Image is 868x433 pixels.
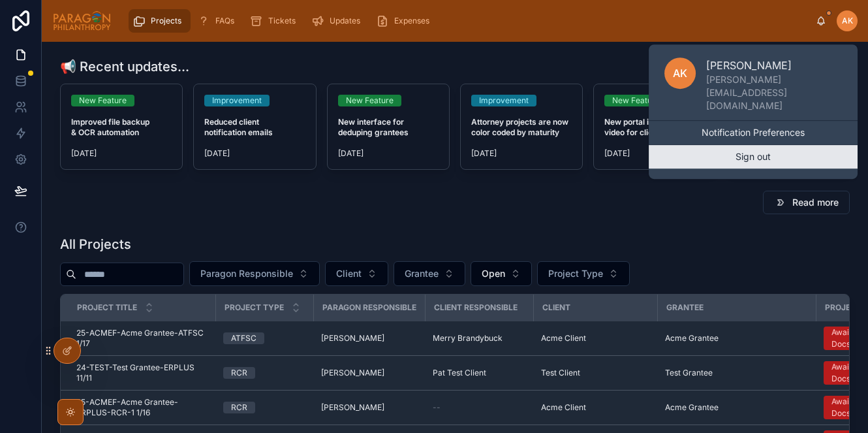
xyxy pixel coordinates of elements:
[541,333,586,344] span: Acme Client
[433,368,525,378] a: Pat Test Client
[223,367,305,379] a: RCR
[706,73,842,112] p: [PERSON_NAME][EMAIL_ADDRESS][DOMAIN_NAME]
[792,196,839,209] span: Read more
[649,121,858,144] button: Notification Preferences
[604,148,705,159] span: [DATE]
[307,9,369,33] a: Updates
[215,16,234,26] span: FAQs
[79,95,127,106] div: New Feature
[223,402,305,413] a: RCR
[338,148,439,159] span: [DATE]
[321,333,384,344] span: [PERSON_NAME]
[666,302,704,313] span: Grantee
[204,148,305,159] span: [DATE]
[460,84,583,170] a: ImprovementAttorney projects are now color coded by maturity[DATE]
[330,16,360,26] span: Updates
[433,402,441,413] span: --
[665,333,808,344] a: Acme Grantee
[665,368,808,378] a: Test Grantee
[541,333,649,344] a: Acme Client
[321,368,417,378] a: [PERSON_NAME]
[706,57,842,73] p: [PERSON_NAME]
[541,368,649,378] a: Test Client
[189,261,320,286] button: Select Button
[336,267,362,280] span: Client
[471,117,570,137] strong: Attorney projects are now color coded by maturity
[842,16,853,26] span: AK
[649,145,858,168] button: Sign out
[763,191,850,214] button: Read more
[673,65,687,81] span: AK
[200,267,293,280] span: Paragon Responsible
[665,368,713,378] span: Test Grantee
[60,235,131,253] h1: All Projects
[665,333,719,344] span: Acme Grantee
[394,261,465,286] button: Select Button
[122,7,816,35] div: scrollable content
[223,332,305,344] a: ATFSC
[321,402,384,413] span: [PERSON_NAME]
[433,333,525,344] a: Merry Brandybuck
[548,267,603,280] span: Project Type
[541,402,649,413] a: Acme Client
[542,302,570,313] span: Client
[327,84,450,170] a: New FeatureNew interface for deduping grantees[DATE]
[71,117,151,137] strong: Improved file backup & OCR automation
[77,302,137,313] span: Project Title
[129,9,191,33] a: Projects
[71,148,172,159] span: [DATE]
[394,16,429,26] span: Expenses
[321,333,417,344] a: [PERSON_NAME]
[338,117,409,137] strong: New interface for deduping grantees
[405,267,439,280] span: Grantee
[204,117,273,137] strong: Reduced client notification emails
[537,261,630,286] button: Select Button
[76,362,208,383] a: 24-TEST-Test Grantee-ERPLUS 11/11
[593,84,716,170] a: New FeatureNew portal intro video for clients[DATE]
[321,368,384,378] span: [PERSON_NAME]
[471,261,532,286] button: Select Button
[76,397,208,418] a: 25-ACMEF-Acme Grantee-ERPLUS-RCR-1 1/16
[322,302,416,313] span: Paragon Responsible
[193,84,316,170] a: ImprovementReduced client notification emails[DATE]
[541,368,580,378] span: Test Client
[346,95,394,106] div: New Feature
[372,9,439,33] a: Expenses
[604,117,666,137] strong: New portal intro video for clients
[433,402,525,413] a: --
[60,57,189,76] h1: 📢 Recent updates...
[665,402,808,413] a: Acme Grantee
[479,95,529,106] div: Improvement
[612,95,660,106] div: New Feature
[193,9,243,33] a: FAQs
[212,95,262,106] div: Improvement
[665,402,719,413] span: Acme Grantee
[541,402,586,413] span: Acme Client
[471,148,572,159] span: [DATE]
[231,367,247,379] div: RCR
[325,261,388,286] button: Select Button
[225,302,284,313] span: Project Type
[52,10,112,31] img: App logo
[433,368,486,378] span: Pat Test Client
[231,402,247,413] div: RCR
[151,16,181,26] span: Projects
[434,302,518,313] span: Client Responsible
[231,332,256,344] div: ATFSC
[76,328,208,349] a: 25-ACMEF-Acme Grantee-ATFSC 1/17
[268,16,296,26] span: Tickets
[321,402,417,413] a: [PERSON_NAME]
[246,9,305,33] a: Tickets
[482,267,505,280] span: Open
[60,84,183,170] a: New FeatureImproved file backup & OCR automation[DATE]
[433,333,503,344] span: Merry Brandybuck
